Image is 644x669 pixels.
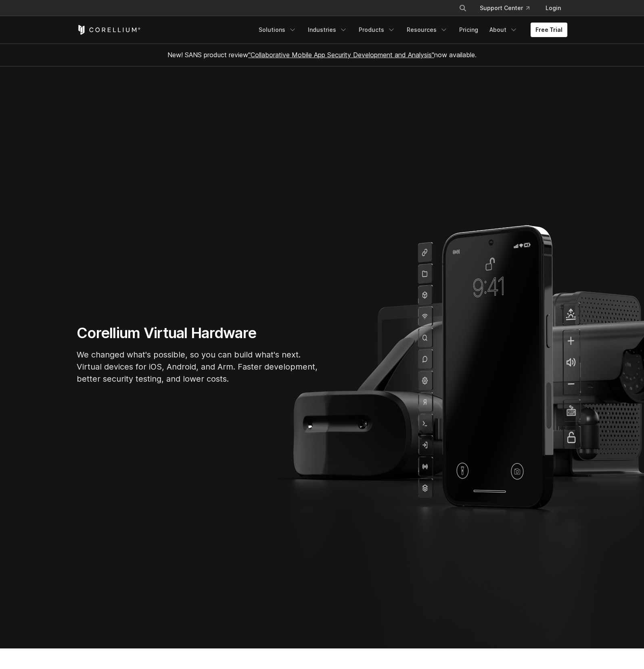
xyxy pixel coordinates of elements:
p: We changed what's possible, so you can build what's next. Virtual devices for iOS, Android, and A... [77,349,319,385]
a: Resources [402,23,453,37]
a: About [485,23,523,37]
a: Login [539,1,567,15]
a: Support Center [473,1,536,15]
a: Free Trial [531,23,567,37]
h1: Corellium Virtual Hardware [77,324,319,342]
span: New! SANS product review now available. [167,51,477,59]
a: Products [354,23,400,37]
a: Corellium Home [77,25,141,35]
button: Search [456,1,470,15]
a: Pricing [454,23,483,37]
a: Industries [303,23,352,37]
a: Solutions [254,23,301,37]
div: Navigation Menu [449,1,567,15]
a: "Collaborative Mobile App Security Development and Analysis" [248,51,434,59]
div: Navigation Menu [254,23,567,37]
